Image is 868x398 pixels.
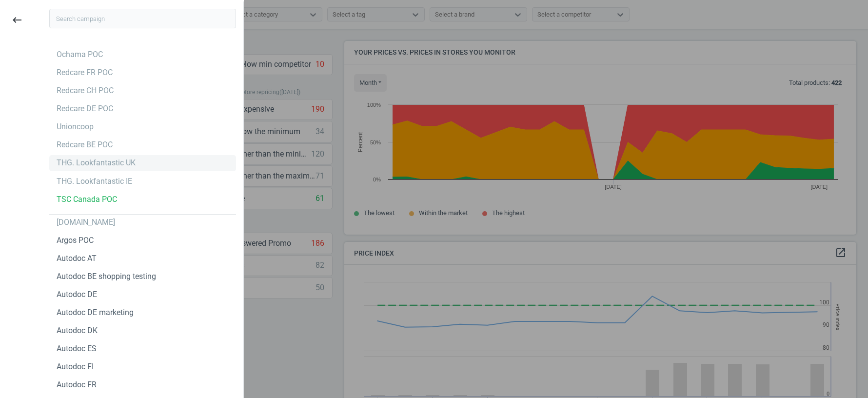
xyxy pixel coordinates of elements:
div: Redcare DE POC [57,103,113,114]
div: Argos POC [57,235,94,246]
div: Autodoc FI [57,361,94,372]
div: TSC Canada POC [57,194,117,205]
div: Autodoc DK [57,325,98,336]
div: Autodoc ES [57,343,97,354]
div: THG. Lookfantastic IE [57,176,132,187]
div: [DOMAIN_NAME] [57,217,115,228]
div: Redcare FR POC [57,67,113,78]
div: Autodoc DE marketing [57,307,134,318]
input: Search campaign [49,9,236,28]
button: keyboard_backspace [6,9,28,32]
div: THG. Lookfantastic UK [57,158,136,168]
div: Unioncoop [57,121,94,132]
div: Autodoc BE shopping testing [57,271,156,282]
div: Ochama POC [57,49,103,60]
div: Redcare BE POC [57,139,113,150]
div: Autodoc AT [57,253,97,264]
i: keyboard_backspace [11,14,23,26]
div: Autodoc FR [57,379,97,390]
div: Autodoc DE [57,289,97,300]
div: Redcare CH POC [57,85,114,96]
